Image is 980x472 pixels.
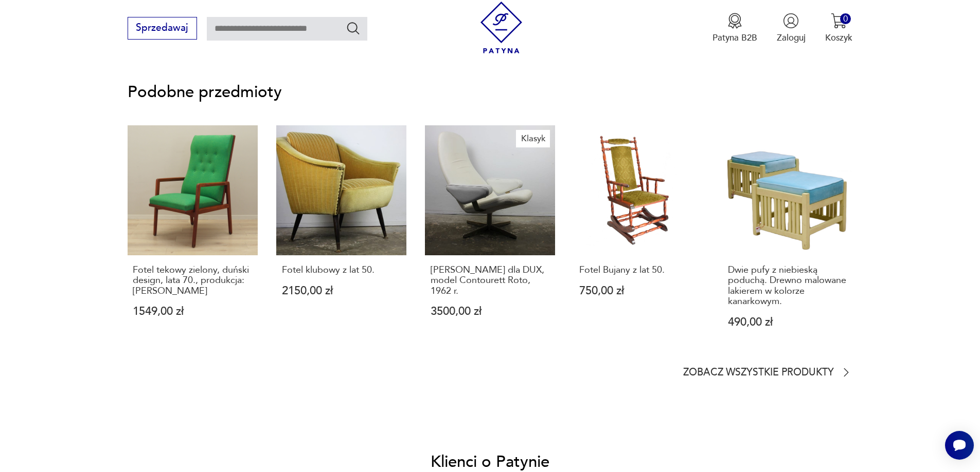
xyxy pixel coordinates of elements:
button: Zaloguj [777,13,806,44]
p: Fotel Bujany z lat 50. [579,265,699,275]
p: Fotel klubowy z lat 50. [282,265,401,275]
a: Ikona medaluPatyna B2B [712,13,757,44]
iframe: Smartsupp widget button [945,431,974,460]
img: Patyna - sklep z meblami i dekoracjami vintage [475,2,527,53]
p: 3500,00 zł [431,306,550,317]
a: Zobacz wszystkie produkty [683,366,852,379]
img: Ikonka użytkownika [783,13,799,29]
p: Dwie pufy z niebieską poduchą. Drewno malowane lakierem w kolorze kanarkowym. [728,265,847,307]
a: Fotel klubowy z lat 50.Fotel klubowy z lat 50.2150,00 zł [276,125,406,352]
p: [PERSON_NAME] dla DUX, model Contourett Roto, 1962 r. [431,265,550,296]
p: Koszyk [825,32,852,44]
img: Ikona medalu [727,13,743,29]
button: Szukaj [346,21,361,35]
a: Fotel Bujany z lat 50.Fotel Bujany z lat 50.750,00 zł [574,125,704,352]
img: Ikona koszyka [831,13,847,29]
a: KlasykAlf Svensson dla DUX, model Contourett Roto, 1962 r.[PERSON_NAME] dla DUX, model Contourett... [425,125,555,352]
a: Fotel tekowy zielony, duński design, lata 70., produkcja: DaniaFotel tekowy zielony, duński desig... [128,125,258,352]
p: Patyna B2B [712,32,757,44]
p: 2150,00 zł [282,286,401,296]
button: Patyna B2B [712,13,757,44]
a: Dwie pufy z niebieską poduchą. Drewno malowane lakierem w kolorze kanarkowym.Dwie pufy z niebiesk... [722,125,852,352]
p: 750,00 zł [579,286,699,296]
p: 490,00 zł [728,317,847,328]
button: Sprzedawaj [128,17,197,40]
p: Zobacz wszystkie produkty [683,369,834,377]
button: 0Koszyk [825,13,852,44]
p: 1549,00 zł [133,306,252,317]
div: 0 [840,13,851,24]
a: Sprzedawaj [128,25,197,33]
p: Fotel tekowy zielony, duński design, lata 70., produkcja: [PERSON_NAME] [133,265,252,296]
p: Podobne przedmioty [128,85,853,100]
p: Zaloguj [777,32,806,44]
